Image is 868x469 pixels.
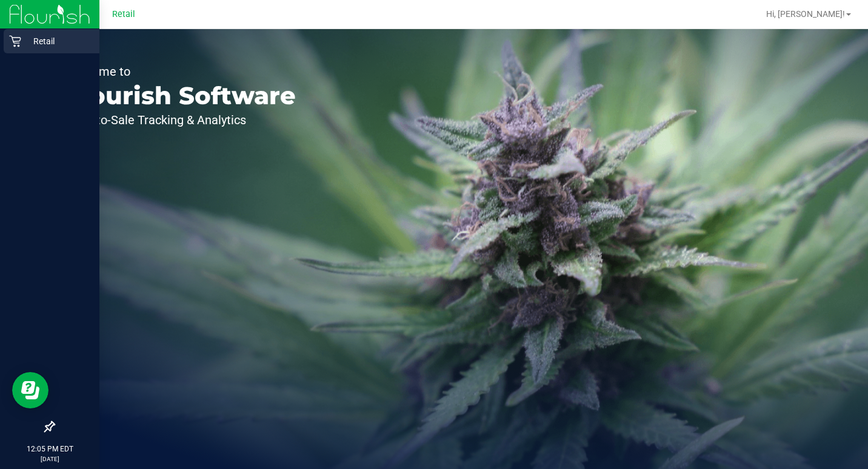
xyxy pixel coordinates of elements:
p: Welcome to [65,65,296,78]
p: Retail [21,34,94,48]
iframe: Resource center [12,372,48,408]
p: 12:05 PM EDT [5,444,94,454]
p: [DATE] [5,454,94,464]
p: Seed-to-Sale Tracking & Analytics [65,114,296,126]
p: Flourish Software [65,84,296,108]
inline-svg: Retail [9,35,21,47]
span: Hi, [PERSON_NAME]! [766,9,845,19]
span: Retail [112,9,135,19]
